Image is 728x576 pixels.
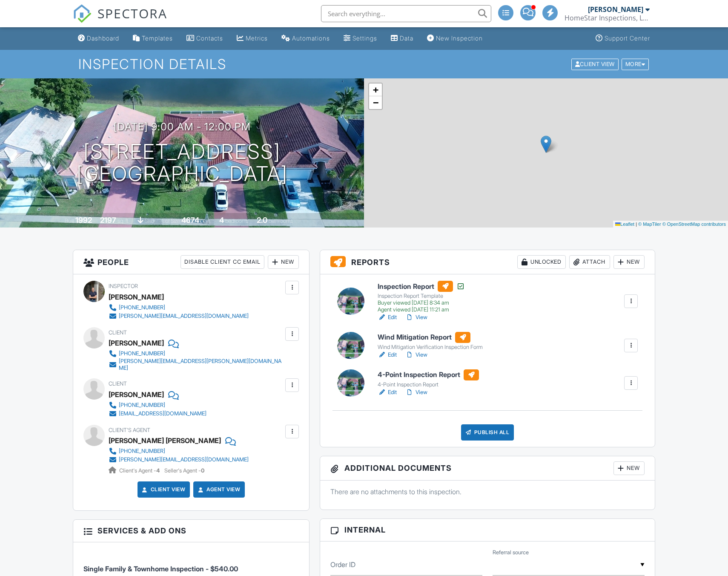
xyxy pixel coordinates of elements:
[119,410,206,417] div: [EMAIL_ADDRESS][DOMAIN_NAME]
[369,84,382,96] a: Zoom in
[378,369,479,380] h6: 4-Point Inspection Report
[233,31,271,46] a: Metrics
[109,388,164,401] div: [PERSON_NAME]
[378,332,483,351] a: Wind Mitigation Report Wind Mitigation Verification Inspection Form
[592,31,653,46] a: Support Center
[109,283,138,289] span: Inspector
[109,427,150,433] span: Client's Agent
[613,255,645,269] div: New
[541,135,551,153] img: Marker
[636,222,637,227] span: |
[109,455,249,464] a: [PERSON_NAME][EMAIL_ADDRESS][DOMAIN_NAME]
[378,306,465,313] div: Agent viewed [DATE] 11:21 am
[517,255,566,269] div: Unlocked
[73,520,309,542] h3: Services & Add ons
[378,300,465,306] div: Buyer viewed [DATE] 8:34 am
[73,4,92,23] img: The Best Home Inspection Software - Spectora
[373,84,378,95] span: +
[119,313,249,320] div: [PERSON_NAME][EMAIL_ADDRESS][DOMAIN_NAME]
[119,467,161,474] span: Client's Agent -
[87,35,119,42] div: Dashboard
[405,388,427,397] a: View
[119,402,165,409] div: [PHONE_NUMBER]
[269,218,293,224] span: bathrooms
[119,304,165,311] div: [PHONE_NUMBER]
[278,31,333,46] a: Automations (Advanced)
[181,216,199,225] div: 4674
[196,35,223,42] div: Contacts
[570,60,621,67] a: Client View
[257,216,267,225] div: 2.0
[75,216,92,225] div: 1992
[378,381,479,388] div: 4-Point Inspection Report
[569,255,610,269] div: Attach
[142,35,173,42] div: Templates
[73,250,309,274] h3: People
[613,461,645,475] div: New
[615,222,634,227] a: Leaflet
[378,388,397,397] a: Edit
[292,35,330,42] div: Automations
[369,96,382,109] a: Zoom out
[109,329,127,336] span: Client
[201,467,204,474] strong: 0
[78,57,650,72] h1: Inspection Details
[320,250,655,274] h3: Reports
[181,255,264,269] div: Disable Client CC Email
[378,344,483,351] div: Wind Mitigation Verification Inspection Form
[114,121,251,132] h3: [DATE] 9:00 am - 12:00 pm
[588,5,643,14] div: [PERSON_NAME]
[378,281,465,292] h6: Inspection Report
[605,35,650,42] div: Support Center
[571,58,619,70] div: Client View
[109,409,206,418] a: [EMAIL_ADDRESS][DOMAIN_NAME]
[662,222,726,227] a: © OpenStreetMap contributors
[378,281,465,313] a: Inspection Report Inspection Report Template Buyer viewed [DATE] 8:34 am Agent viewed [DATE] 11:2...
[109,447,249,455] a: [PHONE_NUMBER]
[109,434,221,447] a: [PERSON_NAME] [PERSON_NAME]
[353,35,377,42] div: Settings
[156,467,160,474] strong: 4
[330,487,645,496] p: There are no attachments to this inspection.
[219,216,224,225] div: 4
[109,291,164,303] div: [PERSON_NAME]
[373,97,378,108] span: −
[119,448,165,455] div: [PHONE_NUMBER]
[405,351,427,359] a: View
[65,218,74,224] span: Built
[378,369,479,388] a: 4-Point Inspection Report 4-Point Inspection Report
[436,35,483,42] div: New Inspection
[246,35,268,42] div: Metrics
[424,31,486,46] a: New Inspection
[268,255,299,269] div: New
[129,31,176,46] a: Templates
[119,350,165,357] div: [PHONE_NUMBER]
[109,358,283,372] a: [PERSON_NAME][EMAIL_ADDRESS][PERSON_NAME][DOMAIN_NAME]
[225,218,249,224] span: bedrooms
[201,218,211,224] span: sq.ft.
[109,380,127,387] span: Client
[321,5,491,22] input: Search everything...
[109,401,206,409] a: [PHONE_NUMBER]
[378,293,465,300] div: Inspection Report Template
[340,31,381,46] a: Settings
[100,216,116,225] div: 2197
[109,312,249,320] a: [PERSON_NAME][EMAIL_ADDRESS][DOMAIN_NAME]
[119,456,249,463] div: [PERSON_NAME][EMAIL_ADDRESS][DOMAIN_NAME]
[387,31,417,46] a: Data
[73,12,167,29] a: SPECTORA
[109,337,164,349] div: [PERSON_NAME]
[378,313,397,322] a: Edit
[140,485,186,494] a: Client View
[119,358,283,372] div: [PERSON_NAME][EMAIL_ADDRESS][PERSON_NAME][DOMAIN_NAME]
[330,560,355,569] label: Order ID
[378,332,483,343] h6: Wind Mitigation Report
[109,303,249,312] a: [PHONE_NUMBER]
[118,218,129,224] span: sq. ft.
[145,218,154,224] span: slab
[493,549,529,556] label: Referral source
[83,564,238,573] span: Single Family & Townhome Inspection - $540.00
[75,31,123,46] a: Dashboard
[164,467,204,474] span: Seller's Agent -
[183,31,226,46] a: Contacts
